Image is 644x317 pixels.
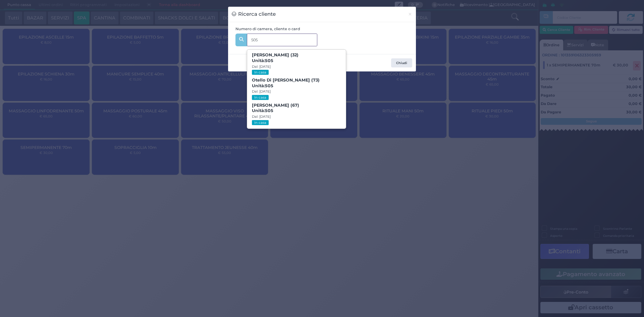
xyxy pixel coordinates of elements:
[265,58,273,63] strong: 505
[252,103,299,113] b: [PERSON_NAME] (67)
[252,83,273,89] span: Unità:
[252,70,268,75] small: In casa
[252,64,271,69] small: Dal: [DATE]
[252,114,271,119] small: Dal: [DATE]
[252,52,299,63] b: [PERSON_NAME] (32)
[252,120,268,125] small: In casa
[408,10,412,18] span: ×
[391,58,412,68] button: Chiudi
[265,83,273,88] strong: 505
[252,77,320,88] b: Otello Di [PERSON_NAME] (73)
[252,108,273,114] span: Unità:
[247,34,317,46] input: Es. 'Mario Rossi', '220' o '108123234234'
[232,10,276,18] h3: Ricerca cliente
[252,58,273,64] span: Unità:
[235,26,300,32] label: Numero di camera, cliente o card
[265,108,273,113] strong: 505
[404,7,416,22] button: Chiudi
[252,95,268,100] small: In casa
[252,89,271,94] small: Dal: [DATE]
